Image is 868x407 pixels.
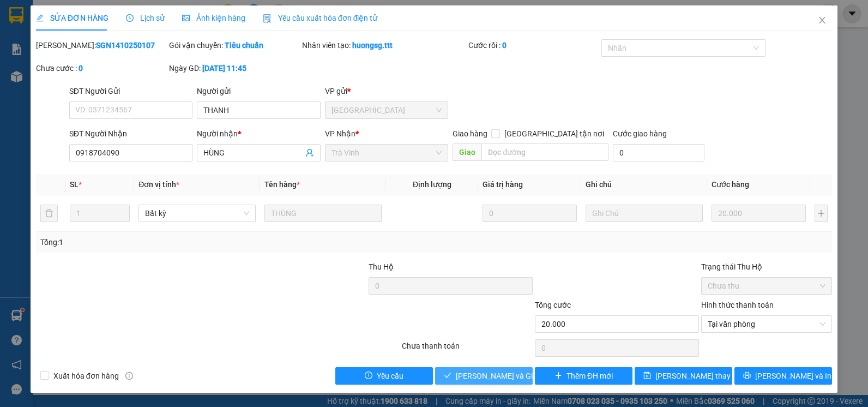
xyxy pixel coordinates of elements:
[169,39,300,51] div: Gói vận chuyển:
[36,14,44,22] span: edit
[69,128,193,140] div: SĐT Người Nhận
[535,367,632,385] button: plusThêm ĐH mới
[69,85,193,97] div: SĐT Người Gửi
[70,180,79,189] span: SL
[302,39,466,51] div: Nhân viên tạo:
[263,14,378,22] span: Yêu cầu xuất hóa đơn điện tử
[581,174,707,195] th: Ghi chú
[535,301,571,309] span: Tổng cước
[435,367,533,385] button: check[PERSON_NAME] và Giao hàng
[613,129,667,138] label: Cước giao hàng
[586,205,703,222] input: Ghi Chú
[197,85,321,97] div: Người gửi
[145,205,249,222] span: Bất kỳ
[483,205,577,222] input: 0
[566,370,613,382] span: Thêm ĐH mới
[453,129,487,138] span: Giao hàng
[335,367,433,385] button: exclamation-circleYêu cầu
[36,62,167,74] div: Chưa cước :
[40,236,336,248] div: Tổng: 1
[708,278,825,294] span: Chưa thu
[701,301,774,309] label: Hình thức thanh toán
[331,102,442,118] span: Sài Gòn
[734,367,832,385] button: printer[PERSON_NAME] và In
[502,41,507,50] b: 0
[36,14,108,22] span: SỬA ĐƠN HÀNG
[96,41,155,50] b: SGN1410250107
[818,16,827,25] span: close
[125,372,133,380] span: info-circle
[325,129,355,138] span: VP Nhận
[453,143,481,161] span: Giao
[263,14,272,23] img: icon
[169,62,300,74] div: Ngày GD:
[264,180,300,189] span: Tên hàng
[197,128,321,140] div: Người nhận
[815,205,828,222] button: plus
[49,370,123,382] span: Xuất hóa đơn hàng
[369,262,394,271] span: Thu Hộ
[182,14,245,22] span: Ảnh kiện hàng
[712,180,749,189] span: Cước hàng
[225,41,263,50] b: Tiêu chuẩn
[138,180,179,189] span: Đơn vị tính
[325,85,449,97] div: VP gửi
[655,370,743,382] span: [PERSON_NAME] thay đổi
[500,128,608,140] span: [GEOGRAPHIC_DATA] tận nơi
[456,370,560,382] span: [PERSON_NAME] và Giao hàng
[305,148,314,157] span: user-add
[643,372,651,380] span: save
[444,372,451,380] span: check
[377,370,403,382] span: Yêu cầu
[36,39,167,51] div: [PERSON_NAME]:
[554,372,562,380] span: plus
[413,180,451,189] span: Định lượng
[331,145,442,161] span: Trà Vinh
[79,64,83,73] b: 0
[182,14,190,22] span: picture
[483,180,523,189] span: Giá trị hàng
[40,205,58,222] button: delete
[481,143,608,161] input: Dọc đường
[401,340,534,359] div: Chưa thanh toán
[264,205,382,222] input: VD: Bàn, Ghế
[468,39,599,51] div: Cước rồi :
[613,144,704,161] input: Cước giao hàng
[755,370,831,382] span: [PERSON_NAME] và In
[712,205,806,222] input: 0
[635,367,732,385] button: save[PERSON_NAME] thay đổi
[708,316,825,332] span: Tại văn phòng
[352,41,393,50] b: huongsg.ttt
[126,14,165,22] span: Lịch sử
[701,261,832,273] div: Trạng thái Thu Hộ
[365,372,372,380] span: exclamation-circle
[743,372,751,380] span: printer
[807,5,837,36] button: Close
[202,64,246,73] b: [DATE] 11:45
[126,14,134,22] span: clock-circle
